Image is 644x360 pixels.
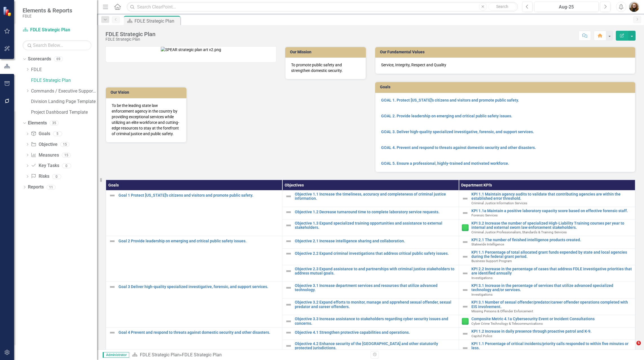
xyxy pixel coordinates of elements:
[132,352,366,358] div: »
[106,236,282,282] td: Double-Click to Edit Right Click for Context Menu
[282,328,459,340] td: Double-Click to Edit Right Click for Context Menu
[62,163,71,168] div: 0
[109,238,116,245] img: Not Defined
[459,248,635,265] td: Double-Click to Edit Right Click for Context Menu
[140,352,180,357] a: FDLE Strategic Plan
[471,309,533,313] span: Missing Persons & Offender Enforcement
[295,330,456,335] a: Objective 4.1 Strengthen protective capabilities and operations.
[462,210,469,216] img: Not Defined
[295,210,456,214] a: Objective 1.2 Decrease turnaround time to complete laboratory service requests.
[471,238,632,242] a: KPI 2.1 The number of finished intelligence products created.
[127,2,518,12] input: Search ClearPoint...
[282,265,459,282] td: Double-Click to Edit Right Click for Context Menu
[52,174,61,179] div: 0
[462,303,469,310] img: Not Defined
[471,221,632,230] a: KPI 3.2 Increase the number of specialized High-Liability Training courses per year to internal a...
[118,330,279,335] a: Goal 4 Prevent and respond to threats against domestic security and other disasters.
[106,282,282,328] td: Double-Click to Edit Right Click for Context Menu
[62,153,71,157] div: 15
[381,62,630,68] p: Service, Integrity, Respect and Quality
[31,141,57,148] a: Objective
[462,239,469,245] img: Not Defined
[295,267,456,276] a: Objective 2.3 Expand assistance to and partnerships with criminal justice stakeholders to address...
[285,301,292,308] img: Not Defined
[462,253,469,260] img: Not Defined
[3,6,13,16] img: ClearPoint Strategy
[471,342,632,350] a: KPI 1.1 Percentage of critical incidents/priority calls responded to within five minutes or less.
[381,129,534,134] a: GOAL 3. Deliver high-quality specialized investigative, forensic, and support services.
[471,209,632,213] a: KPI 1.1a Maintain a positive laboratory capacity score based on effective forensic staff.
[496,4,508,9] span: Search
[282,340,459,356] td: Double-Click to Edit Right Click for Context Menu
[31,98,97,105] a: Division Landing Page Template
[182,352,222,357] div: FDLE Strategic Plan
[462,330,469,337] img: Not Defined
[285,329,292,336] img: Not Defined
[471,259,512,263] span: Business Support Program
[471,213,498,217] span: Forensic Services
[295,221,456,230] a: Objective 1.3 Expand specialized training opportunities and assistance to external stakeholders.
[471,250,632,259] a: KPI 1.1 Percentage of total allocated grant funds expended by state and local agencies during the...
[295,192,456,201] a: Objective 1.1 Increase the timeliness, accuracy and completeness of criminal justice information.
[462,318,469,325] img: Proceeding as Planned
[381,145,536,150] a: GOAL 4. Prevent and respond to threats against domestic security and other disasters.
[109,284,116,290] img: Not Defined
[462,270,469,277] img: Not Defined
[295,251,456,256] a: Objective 2.2 Expand criminal investigations that address critical public safety issues.
[462,195,469,202] img: Not Defined
[295,317,456,326] a: Objective 3.3 Increase assistance to stakeholders regarding cyber security issues and concerns.
[471,293,493,297] span: Investigations
[471,334,492,338] span: Capitol Police
[103,352,129,358] span: Administrator
[295,284,456,292] a: Objective 3.1 Increase department services and resources that utilize advanced technology.
[285,268,292,275] img: Not Defined
[459,236,635,248] td: Double-Click to Edit Right Click for Context Menu
[462,345,469,352] img: Not Defined
[31,109,97,116] a: Project Dashboard Template
[31,152,59,159] a: Measures
[285,318,292,325] img: Not Defined
[295,342,456,350] a: Objective 4.2 Enhance security of the [GEOGRAPHIC_DATA] and other statutorily protected jurisdict...
[295,300,456,309] a: Objective 3.2 Expand efforts to monitor, manage and apprehend sexual offender, sexual predator an...
[290,50,363,54] h3: Our Mission
[629,2,639,12] img: Jennifer Siddoway
[295,239,456,243] a: Objective 2.1 Increase intelligence sharing and collaboration.
[285,284,292,291] img: Not Defined
[23,14,72,18] small: FDLE
[118,239,279,243] a: Goal 2 Provide leadership on emerging and critical public safety issues.
[282,190,459,207] td: Double-Click to Edit Right Click for Context Menu
[459,265,635,282] td: Double-Click to Edit Right Click for Context Menu
[31,67,97,73] a: FDLE
[106,190,282,236] td: Double-Click to Edit Right Click for Context Menu
[459,282,635,298] td: Double-Click to Edit Right Click for Context Menu
[471,322,543,326] span: Cyber Crime Technology & Telecommunications
[462,224,469,231] img: Proceeding as Planned
[488,3,516,11] button: Search
[54,57,63,62] div: 69
[135,17,179,25] div: FDLE Strategic Plan
[381,114,512,118] a: GOAL 2. Provide leadership on emerging and critical public safety issues.
[111,90,184,95] h3: Our Vision
[23,7,72,14] span: Elements & Reports
[471,317,632,321] a: Composite Metric 4.1a Cybersecurity Event or Incident Consultations
[471,284,632,292] a: KPI 3.1 Increase in the percentage of services that utilize advanced specialized technology and/o...
[380,85,633,89] h3: Goals
[109,329,116,336] img: Not Defined
[471,329,632,333] a: KPI 1.2 Increase in daily presence through proactive patrol and K-9.
[459,340,635,356] td: Double-Click to Edit Right Click for Context Menu
[471,300,632,309] a: KPI 3.1 Number of sexual offender/predator/career offender operations completed with EIS involvem...
[471,230,567,234] span: Criminal Justice Professionalism, Standards & Training Services
[31,131,50,137] a: Goals
[161,47,221,52] img: SPEAR strategic plan art v2.png
[23,40,91,50] input: Search Below...
[282,248,459,265] td: Double-Click to Edit Right Click for Context Menu
[291,62,360,73] p: To promote public safety and strengthen domestic security.
[636,341,641,345] span: 5
[459,328,635,340] td: Double-Click to Edit Right Click for Context Menu
[282,298,459,315] td: Double-Click to Edit Right Click for Context Menu
[282,207,459,219] td: Double-Click to Edit Right Click for Context Menu
[28,184,44,190] a: Reports
[28,120,47,126] a: Elements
